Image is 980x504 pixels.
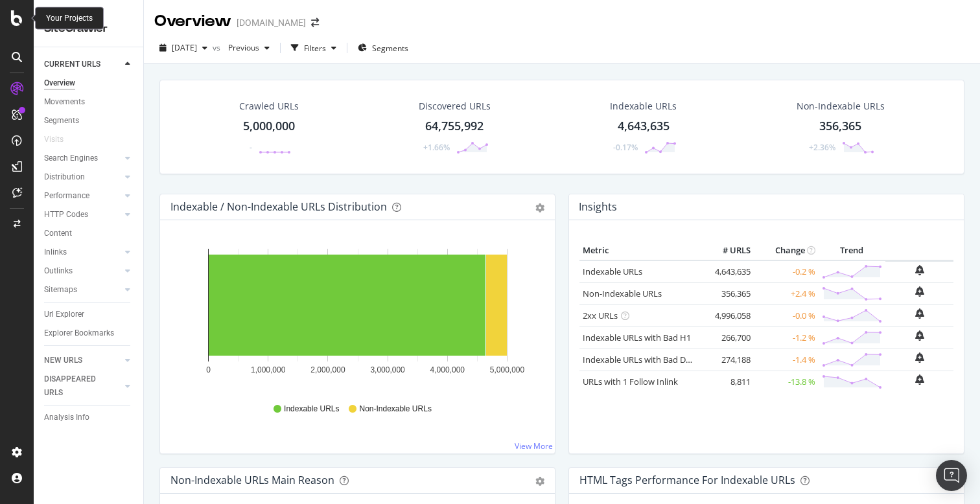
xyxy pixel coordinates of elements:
[46,13,93,24] div: Your Projects
[44,264,73,278] div: Outlinks
[44,246,67,259] div: Inlinks
[430,365,465,374] text: 4,000,000
[172,42,197,53] span: 2025 Aug. 15th
[535,477,544,486] div: gear
[44,308,84,321] div: Url Explorer
[44,133,64,146] div: Visits
[372,43,408,54] span: Segments
[154,10,231,32] div: Overview
[310,365,345,374] text: 2,000,000
[610,100,677,113] div: Indexable URLs
[44,95,134,109] a: Movements
[213,42,223,53] span: vs
[702,241,754,260] th: # URLS
[583,376,678,387] a: URLs with 1 Follow Inlink
[754,241,819,260] th: Change
[583,332,691,343] a: Indexable URLs with Bad H1
[223,42,259,53] span: Previous
[370,365,405,374] text: 3,000,000
[754,371,819,393] td: -13.8 %
[44,189,89,203] div: Performance
[797,100,885,113] div: Non-Indexable URLs
[353,38,414,58] button: Segments
[44,326,114,340] div: Explorer Bookmarks
[535,203,544,212] div: gear
[915,330,924,341] div: bell-plus
[170,241,544,391] svg: A chart.
[44,133,76,146] a: Visits
[44,372,110,400] div: DISAPPEARED URLS
[284,404,339,415] span: Indexable URLs
[44,411,134,424] a: Analysis Info
[583,354,724,365] a: Indexable URLs with Bad Description
[583,310,618,321] a: 2xx URLs
[251,365,286,374] text: 1,000,000
[250,142,252,153] div: -
[44,114,134,128] a: Segments
[579,241,702,260] th: Metric
[613,142,638,153] div: -0.17%
[419,100,491,113] div: Discovered URLs
[618,118,670,135] div: 4,643,635
[423,142,450,153] div: +1.66%
[44,58,121,71] a: CURRENT URLS
[809,142,835,153] div: +2.36%
[239,100,299,113] div: Crawled URLs
[702,282,754,304] td: 356,365
[754,304,819,326] td: -0.0 %
[819,241,885,260] th: Trend
[425,118,484,135] div: 64,755,992
[915,265,924,275] div: bell-plus
[44,95,85,109] div: Movements
[754,282,819,304] td: +2.4 %
[206,365,211,374] text: 0
[44,283,77,297] div: Sitemaps
[702,326,754,349] td: 266,700
[579,198,617,216] h4: Insights
[170,474,334,487] div: Non-Indexable URLs Main Reason
[915,374,924,385] div: bell-plus
[237,16,306,29] div: [DOMAIN_NAME]
[311,18,319,27] div: arrow-right-arrow-left
[915,286,924,297] div: bell-plus
[583,288,662,299] a: Non-Indexable URLs
[579,474,795,487] div: HTML Tags Performance for Indexable URLs
[44,411,89,424] div: Analysis Info
[44,372,121,400] a: DISAPPEARED URLS
[702,371,754,393] td: 8,811
[44,189,121,203] a: Performance
[44,170,121,184] a: Distribution
[44,283,121,297] a: Sitemaps
[44,354,82,367] div: NEW URLS
[44,114,79,128] div: Segments
[915,308,924,319] div: bell-plus
[819,118,861,135] div: 356,365
[44,58,100,71] div: CURRENT URLS
[286,38,342,58] button: Filters
[44,354,121,367] a: NEW URLS
[304,43,326,54] div: Filters
[44,246,121,259] a: Inlinks
[44,208,121,222] a: HTTP Codes
[515,441,553,452] a: View More
[223,38,275,58] button: Previous
[702,260,754,283] td: 4,643,635
[44,170,85,184] div: Distribution
[702,349,754,371] td: 274,188
[490,365,525,374] text: 5,000,000
[915,352,924,363] div: bell-plus
[702,304,754,326] td: 4,996,058
[154,38,213,58] button: [DATE]
[44,152,121,165] a: Search Engines
[44,227,134,240] a: Content
[754,260,819,283] td: -0.2 %
[44,264,121,278] a: Outlinks
[936,460,967,491] div: Open Intercom Messenger
[754,349,819,371] td: -1.4 %
[170,200,387,213] div: Indexable / Non-Indexable URLs Distribution
[44,308,134,321] a: Url Explorer
[44,152,98,165] div: Search Engines
[583,266,642,277] a: Indexable URLs
[243,118,295,135] div: 5,000,000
